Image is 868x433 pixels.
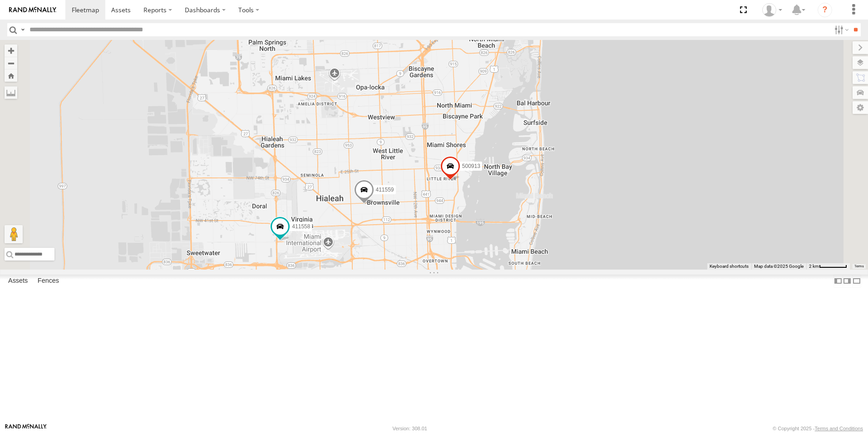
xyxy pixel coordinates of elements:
div: Chino Castillo [759,3,785,17]
div: Version: 308.01 [393,426,427,431]
a: Terms (opens in new tab) [854,265,864,268]
span: 2 km [809,264,819,269]
a: Terms and Conditions [815,426,863,431]
button: Zoom in [5,44,17,57]
label: Search Query [19,23,26,36]
span: Map data ©2025 Google [754,264,804,269]
button: Drag Pegman onto the map to open Street View [5,225,23,243]
label: Assets [4,275,32,287]
button: Map Scale: 2 km per 58 pixels [806,263,850,270]
img: rand-logo.svg [9,7,56,13]
span: 411558 [292,224,310,230]
label: Search Filter Options [831,23,850,36]
i: ? [818,3,832,17]
label: Dock Summary Table to the Left [833,275,843,288]
label: Hide Summary Table [852,275,861,288]
span: 411559 [376,187,394,193]
label: Fences [33,275,64,287]
span: 500913 [462,163,480,169]
button: Zoom out [5,57,17,69]
label: Map Settings [853,101,868,114]
button: Keyboard shortcuts [710,263,749,270]
label: Measure [5,86,17,99]
div: © Copyright 2025 - [773,426,863,431]
label: Dock Summary Table to the Right [843,275,852,288]
a: Visit our Website [5,424,47,433]
button: Zoom Home [5,69,17,82]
